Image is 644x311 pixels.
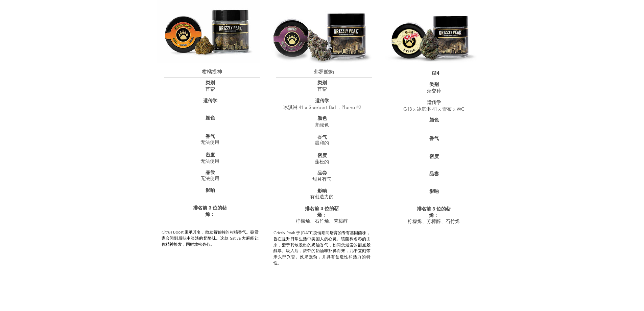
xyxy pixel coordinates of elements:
font: 无法使用 [200,175,219,181]
font: 温和的 [315,140,329,146]
font: 品尝 [429,171,439,177]
font: 弗罗酸奶 [314,67,334,75]
font: 品尝 [206,169,215,175]
font: 颜色 [317,115,327,121]
font: 柑橘提神 [202,67,222,75]
font: 冰淇淋 41 x Sherbert Bx1，Pheno #2 [283,104,361,110]
font: 蓬松的 [315,159,329,165]
font: 影响 [317,188,327,194]
font: G14 [432,69,439,76]
font: 遗传学 [203,97,217,104]
font: 排名前 3 位的萜烯： [305,205,339,218]
font: 杂交种 [427,88,441,94]
font: 苜蓿 [206,86,215,92]
font: 排名前 3 位的萜烯： [193,205,227,217]
font: 甜且有气 [312,176,331,182]
font: 颜色 [206,115,215,121]
font: Grizzly Peak 于 [DATE]疫情期间培育的专有基因菌株，旨在提升日常生活中美国人的心灵。该菌株名称的由来，源于其散发出的奶油香气，如同您最爱的甜点般醇厚。吸入后，浓郁的奶油味扑鼻而... [273,230,371,265]
font: 柠檬烯、石竹烯、芳樟醇 [296,218,348,224]
font: 密度 [206,152,215,158]
font: 无法使用 [200,158,219,164]
font: G13 x 冰淇淋 41 x 雪布 x WC [403,106,464,112]
font: 颜色 [429,117,439,123]
font: 品尝 [317,170,327,176]
font: 遗传学 [315,97,329,104]
font: 香气 [206,133,215,139]
font: 香气 [317,134,327,140]
font: 影响 [206,187,215,193]
font: 苜蓿 [317,86,327,92]
font: Citrus Boost 秉承其名，散发着独特的柑橘香气。鉴赏家会闻到后味中淡淡的奶酪味。这款 Sativa 大麻能让你精神焕发，同时放松身心。 [162,229,259,247]
font: 遗传学 [427,99,441,105]
font: 无法使用 [200,139,219,145]
font: 亮绿色 [315,122,329,128]
font: 香气 [429,135,439,141]
font: 有创造力的 [310,194,334,200]
font: 密度 [317,152,327,158]
font: 类别 [206,80,215,86]
font: 柠檬烯、芳樟醇、石竹烯 [408,218,460,224]
font: 类别 [429,81,439,87]
font: 影响 [429,188,439,194]
font: 排名前 3 位的萜烯： [417,206,451,218]
font: 密度 [429,153,439,159]
font: 类别 [317,80,327,86]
